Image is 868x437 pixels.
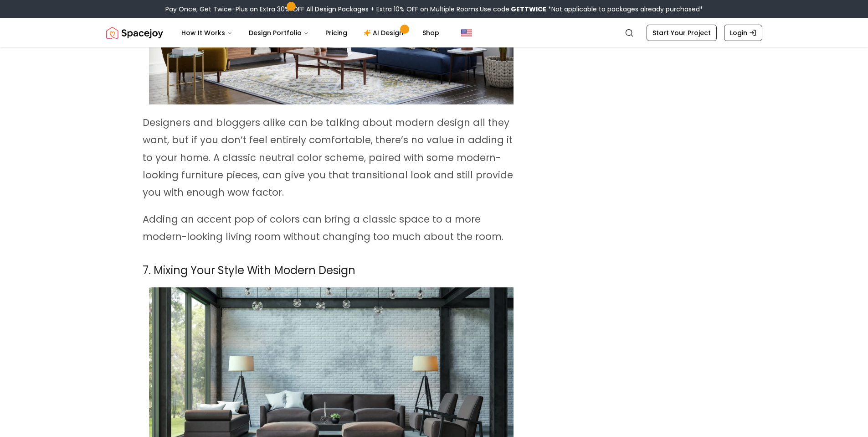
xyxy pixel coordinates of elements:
[480,5,546,14] span: Use code:
[461,27,472,38] img: United States
[174,24,447,42] nav: Main
[106,24,163,42] img: Spacejoy Logo
[174,24,240,42] button: How It Works
[106,24,163,42] a: Spacejoy
[356,24,413,42] a: AI Design
[511,5,546,14] b: GETTWICE
[143,116,513,199] span: Designers and bloggers alike can be talking about modern design all they want, but if you don’t f...
[318,24,354,42] a: Pricing
[415,24,447,42] a: Shop
[724,25,762,41] a: Login
[165,5,703,14] div: Pay Once, Get Twice-Plus an Extra 30% OFF All Design Packages + Extra 10% OFF on Multiple Rooms.
[647,25,717,41] a: Start Your Project
[143,213,503,243] span: Adding an accent pop of colors can bring a classic space to a more modern-looking living room wit...
[241,24,316,42] button: Design Portfolio
[546,5,703,14] span: *Not applicable to packages already purchased*
[143,263,355,278] span: 7. Mixing Your Style With Modern Design
[106,18,762,47] nav: Global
